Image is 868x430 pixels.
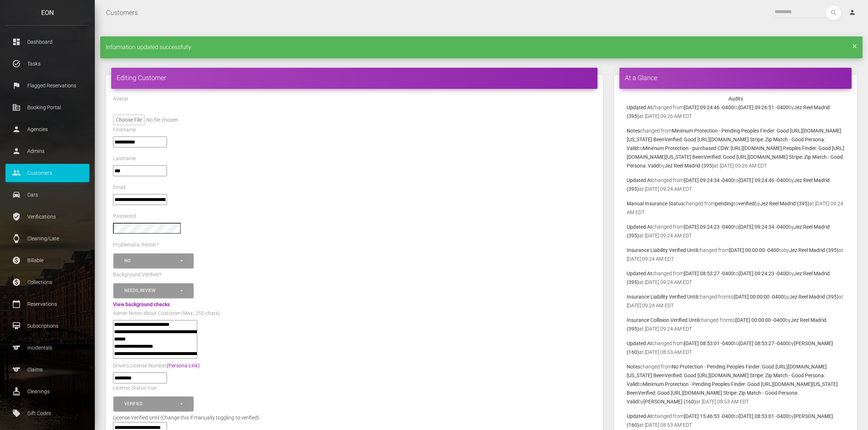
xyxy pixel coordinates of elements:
b: [DATE] 09:26:51 -0400 [739,104,789,110]
b: [DATE] 08:53:01 -0400 [684,340,734,346]
b: [DATE] 08:53:27 -0400 [684,271,734,276]
label: Problematic Renter? [113,241,159,249]
b: [DATE] 00:00:00 -0400 [729,247,779,253]
p: Collections [11,277,84,288]
a: paid Collections [5,273,89,291]
b: Updated At [627,224,652,230]
a: flag Flagged Reservations [5,76,89,95]
b: [DATE] 08:53:01 -0400 [739,413,789,419]
button: search [826,5,841,20]
b: [DATE] 09:24:46 -0400 [739,177,789,183]
b: Updated At [627,177,652,183]
p: changed from to by at [DATE] 09:26 AM EDT [627,126,844,170]
b: [DATE] 09:24:34 -0400 [739,224,789,230]
div: No [124,258,179,264]
b: Insurance Liability Verified Until [627,247,697,253]
label: License Status true [113,384,156,392]
b: verified [738,201,755,206]
p: Dashboard [11,36,84,47]
p: Reservations [11,299,84,309]
b: [DATE] 00:00:00 -0400 [734,294,784,300]
p: Claims [11,364,84,375]
b: Insurance Liability Verified Until [627,294,697,300]
p: Agencies [11,124,84,135]
a: task_alt Tasks [5,55,89,73]
a: drive_eta Cars [5,186,89,204]
b: Jez Reel Madrid (395) [789,247,838,253]
b: Updated At [627,340,652,346]
p: Admins [11,146,84,157]
a: paid Billable [5,251,89,269]
p: changed from to by at [DATE] 09:24 AM EDT [627,199,844,217]
label: Firstname [113,126,136,134]
b: Notes [627,364,640,370]
b: Updated At [627,271,652,276]
b: [DATE] 09:24:23 -0400 [739,271,789,276]
p: Customers [11,167,84,178]
p: changed from to by at [DATE] 08:53 AM EDT [627,339,844,356]
a: person Admins [5,142,89,160]
b: Minimum Protection - purchased CDW: [URL][DOMAIN_NAME] Peoples Finder: Good [URL][DOMAIN_NAME][US... [627,145,844,169]
p: changed from to by at [DATE] 09:26 AM EDT [627,103,844,121]
b: Minimum Protection - Pending Peoples Finder: Good [URL][DOMAIN_NAME][US_STATE] BeenVerified: Good... [627,381,838,405]
a: card_membership Subscriptions [5,317,89,335]
label: Email [113,184,125,191]
b: [DATE] 09:24:46 -0400 [684,104,734,110]
b: Insurance Collision Verified Until [627,317,699,323]
label: Admin Notes about Customer (Max. 255 chars) [113,310,220,317]
b: [DATE] 15:46:53 -0400 [684,413,734,419]
p: changed from to by at [DATE] 09:24 AM EDT [627,176,844,193]
p: Cars [11,189,84,200]
b: [DATE] 09:24:23 -0400 [684,224,734,230]
b: Jez Reel Madrid (395) [665,163,714,169]
b: Minimum Protection - Pending Peoples Finder: Good [URL][DOMAIN_NAME][US_STATE] BeenVerified: Good... [627,128,841,151]
b: [DATE] 00:00:00 -0400 [735,317,785,323]
a: (Persona Link) [167,363,200,368]
p: changed from to by at [DATE] 09:24 AM EDT [627,222,844,240]
div: Needs_review [124,288,179,294]
b: [DATE] 08:53:27 -0400 [739,340,789,346]
p: changed from to by at [DATE] 09:24 AM EDT [627,269,844,287]
p: Tasks [11,58,84,69]
a: verified_user Verifications [5,208,89,226]
a: person Agencies [5,120,89,138]
label: Driver's License Number [113,362,200,370]
b: Updated At [627,413,652,419]
h4: At a Glance [625,73,846,82]
p: Incidentals [11,342,84,353]
b: Notes [627,128,640,134]
a: × [852,44,857,48]
button: Verified [113,397,194,411]
p: Cleaning/Late [11,233,84,244]
a: people Customers [5,164,89,182]
b: Jez Reel Madrid (395) [789,294,838,300]
a: dashboard Dashboard [5,33,89,51]
a: calendar_today Reservations [5,295,89,313]
p: changed from to by at [DATE] 09:24 AM EDT [627,316,844,333]
b: pending [715,201,733,206]
h4: Editing Customer [117,73,592,82]
b: Manual Insurance Status [627,201,684,206]
a: corporate_fare Booking Portal [5,98,89,117]
label: Lastname [113,155,136,162]
div: Information updated successfully. [100,36,863,58]
p: changed from to by at [DATE] 08:53 AM EDT [627,412,844,429]
a: cleaning_services Cleanings [5,382,89,401]
p: Cleanings [11,386,84,397]
p: Flagged Reservations [11,80,84,91]
p: Booking Portal [11,102,84,113]
label: Background Verified? [113,271,161,279]
p: Billable [11,255,84,266]
a: sports Incidentals [5,339,89,357]
strong: Audits [728,96,743,102]
b: [PERSON_NAME] (160) [643,399,696,405]
b: Jez Reel Madrid (395) [760,201,809,206]
p: Subscriptions [11,320,84,331]
a: Customers [106,4,138,22]
div: License Verified Until (Change this if manually toggling to verified) [108,413,601,422]
b: No Protection - Pending Peoples Finder: Good [URL][DOMAIN_NAME][US_STATE] BeenVerified: Good [URL... [627,364,827,387]
p: changed from to by at [DATE] 08:53 AM EDT [627,362,844,406]
p: changed from to by at [DATE] 09:24 AM EDT [627,292,844,310]
button: Needs_review [113,283,194,298]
